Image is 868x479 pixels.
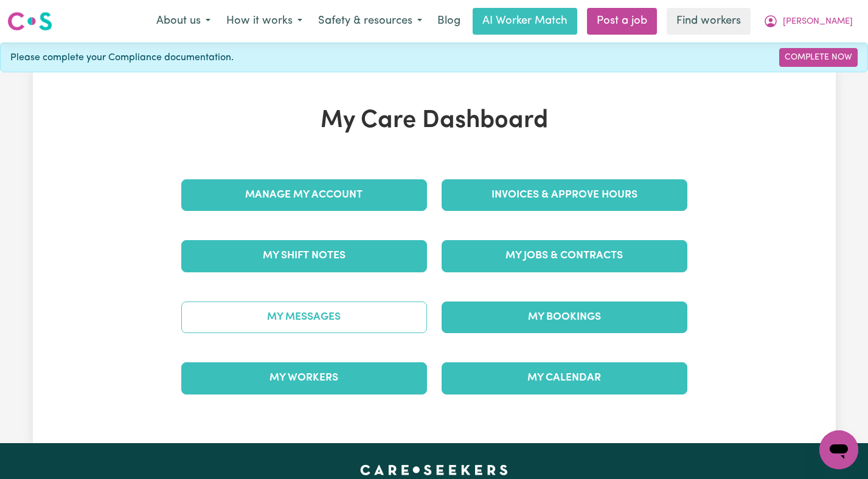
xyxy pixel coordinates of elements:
a: My Workers [181,362,427,394]
a: My Calendar [442,362,687,394]
img: Careseekers logo [7,10,52,32]
button: About us [148,9,218,34]
iframe: Button to launch messaging window [819,430,858,469]
a: My Shift Notes [181,240,427,272]
span: Please complete your Compliance documentation. [10,50,234,65]
a: Find workers [667,8,751,35]
a: Careseekers home page [360,465,508,475]
a: AI Worker Match [473,8,577,35]
a: Complete Now [779,48,858,67]
h1: My Care Dashboard [174,106,695,136]
a: Manage My Account [181,179,427,211]
button: My Account [755,9,861,34]
a: My Jobs & Contracts [442,240,687,272]
a: My Messages [181,302,427,333]
a: My Bookings [442,302,687,333]
button: Safety & resources [310,9,430,34]
a: Invoices & Approve Hours [442,179,687,211]
span: [PERSON_NAME] [783,15,853,29]
a: Careseekers logo [7,7,52,35]
a: Post a job [587,8,657,35]
a: Blog [430,8,468,35]
button: How it works [218,9,310,34]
